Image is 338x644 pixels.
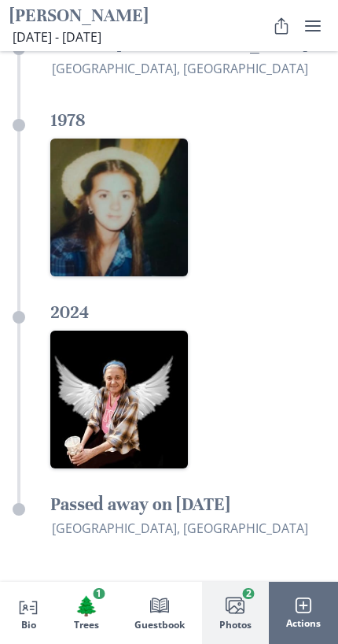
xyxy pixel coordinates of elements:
[286,618,321,629] span: Actions
[74,620,99,631] span: Trees
[52,519,325,538] p: [GEOGRAPHIC_DATA], [GEOGRAPHIC_DATA]
[21,620,36,631] span: Bio
[52,59,325,78] p: [GEOGRAPHIC_DATA], [GEOGRAPHIC_DATA]
[57,583,116,644] button: Trees
[219,620,252,631] span: Photos
[50,494,325,516] h3: Passed away on [DATE]
[266,10,297,42] button: Share Obituary
[50,302,325,324] h3: 2024
[202,583,269,644] button: Photos
[116,583,201,644] button: Guestbook
[13,28,101,46] span: [DATE] - [DATE]
[50,331,188,468] img: Photo (2024)
[297,10,329,42] button: user menu
[93,589,105,600] span: 1
[50,331,188,468] button: Open in full screen
[50,139,188,276] button: Open in full screen
[50,109,325,132] h3: 1978
[243,589,255,600] span: 2
[134,620,185,631] span: Guestbook
[269,583,338,644] button: Actions
[9,5,149,28] h1: [PERSON_NAME]
[75,594,98,617] span: Tree
[50,139,188,276] img: Photo (1978)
